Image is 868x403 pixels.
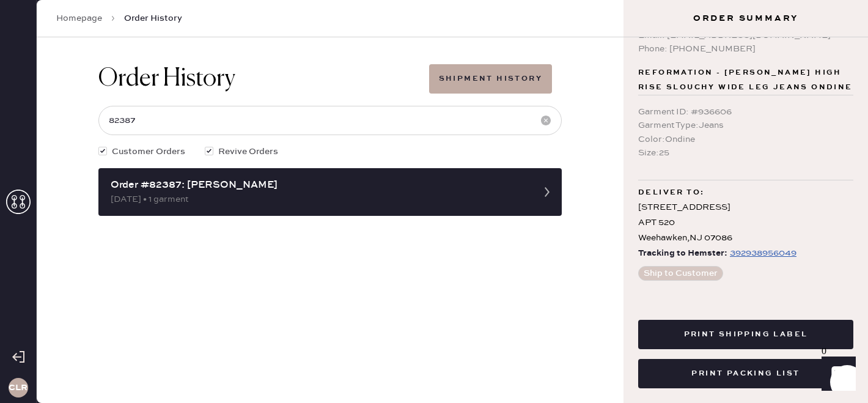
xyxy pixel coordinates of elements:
div: https://www.fedex.com/apps/fedextrack/?tracknumbers=392938956049&cntry_code=US [730,246,796,261]
button: Ship to Customer [638,266,723,281]
span: Order History [124,12,182,24]
span: Revive Orders [218,145,278,158]
button: Shipment History [429,64,552,94]
div: Color : Ondine [638,133,853,146]
h1: Order History [98,64,235,94]
a: 392938956049 [727,246,796,261]
a: Print Shipping Label [638,328,853,339]
div: Size : 25 [638,146,853,160]
div: [DATE] • 1 garment [111,193,528,206]
button: Print Shipping Label [638,320,853,349]
input: Search by order number, customer name, email or phone number [98,106,562,135]
div: Order #82387: [PERSON_NAME] [111,178,528,193]
span: Reformation - [PERSON_NAME] High Rise Slouchy Wide Leg Jeans Ondine [638,65,853,95]
div: [STREET_ADDRESS] APT 520 Weehawken , NJ 07086 [638,200,853,246]
h3: CLR [9,383,28,392]
button: Print Packing List [638,359,853,388]
a: Homepage [56,12,102,24]
span: Customer Orders [112,145,185,158]
iframe: Front Chat [810,348,862,401]
span: Deliver to: [638,185,704,200]
h3: Order Summary [623,12,868,24]
div: Garment ID : # 936606 [638,105,853,119]
span: Tracking to Hemster: [638,246,727,261]
div: Garment Type : Jeans [638,119,853,132]
div: Phone: [PHONE_NUMBER] [638,42,853,56]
